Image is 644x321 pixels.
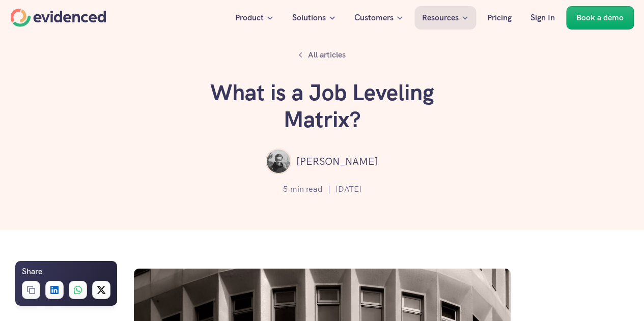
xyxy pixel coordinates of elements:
[328,183,330,196] p: |
[308,48,346,62] p: All articles
[523,6,563,30] a: Sign In
[22,265,42,278] h6: Share
[266,149,291,174] img: ""
[354,11,394,24] p: Customers
[10,9,106,27] a: Home
[480,6,519,30] a: Pricing
[283,183,288,196] p: 5
[292,11,326,24] p: Solutions
[296,153,378,169] p: [PERSON_NAME]
[566,6,634,30] a: Book a demo
[487,11,512,24] p: Pricing
[293,46,351,64] a: All articles
[335,183,361,196] p: [DATE]
[530,11,555,24] p: Sign In
[170,79,475,133] h1: What is a Job Leveling Matrix?
[235,11,264,24] p: Product
[290,183,323,196] p: min read
[576,11,624,24] p: Book a demo
[422,11,459,24] p: Resources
